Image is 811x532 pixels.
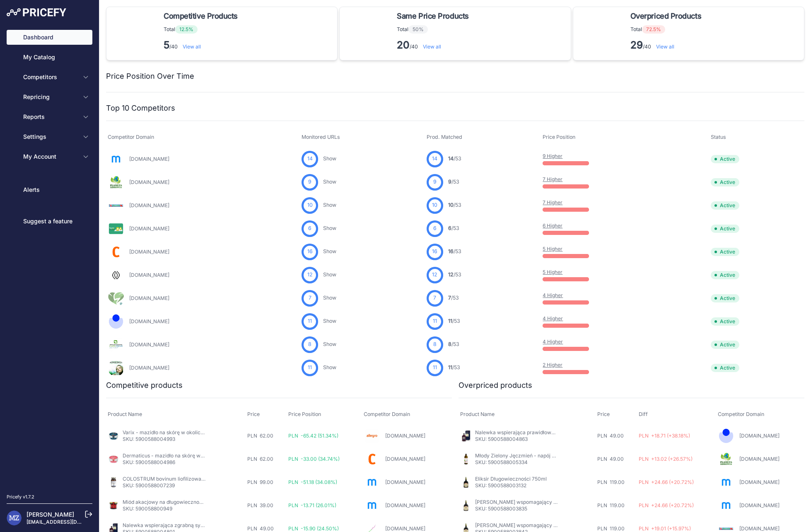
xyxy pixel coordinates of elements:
[323,202,336,208] a: Show
[475,522,632,528] a: [PERSON_NAME] wspomagający prawidłową pracę wątroby 750ml
[307,155,313,163] span: 14
[323,318,336,324] a: Show
[711,248,739,256] span: Active
[385,502,425,508] a: [DOMAIN_NAME]
[433,294,436,302] span: 7
[597,479,625,485] span: PLN 119.00
[630,10,701,22] span: Overpriced Products
[630,25,705,34] p: Total
[739,479,780,485] a: [DOMAIN_NAME]
[711,271,739,279] span: Active
[106,102,175,114] h2: Top 10 Competitors
[739,456,780,462] a: [DOMAIN_NAME]
[432,248,437,256] span: 16
[129,249,169,255] a: [DOMAIN_NAME]
[247,411,260,417] span: Price
[597,433,624,439] span: PLN 49.00
[475,482,547,489] p: SKU: 5900588003132
[448,271,454,278] span: 12
[711,201,739,210] span: Active
[7,70,92,85] button: Competitors
[27,511,74,518] a: [PERSON_NAME]
[164,39,241,52] p: /40
[308,225,311,232] span: 6
[711,341,739,349] span: Active
[397,10,468,22] span: Same Price Products
[448,179,459,185] a: 9/53
[129,156,169,162] a: [DOMAIN_NAME]
[123,476,274,482] a: COLOSTRUM bovinum liofilizowane wołowe 105kaps. po 400mg
[397,25,472,34] p: Total
[718,411,764,417] span: Competitor Domain
[433,225,437,232] span: 6
[448,295,451,301] span: 7
[433,178,437,186] span: 9
[288,433,338,439] span: PLN -65.42 (51.34%)
[7,8,66,17] img: Pricefy Logo
[639,502,694,508] span: PLN +24.66 (+20.72%)
[247,456,273,462] span: PLN 62.00
[448,341,459,347] a: 8/53
[288,479,337,485] span: PLN -51.18 (34.08%)
[433,317,437,325] span: 11
[711,225,739,233] span: Active
[106,70,194,82] h2: Price Position Over Time
[323,341,336,347] a: Show
[448,364,452,370] span: 11
[739,525,780,532] a: [DOMAIN_NAME]
[323,364,336,370] a: Show
[543,246,562,252] a: 5 Higher
[247,433,273,439] span: PLN 62.00
[397,39,472,52] p: /40
[639,479,694,485] span: PLN +24.66 (+20.72%)
[711,134,726,140] span: Status
[308,364,312,372] span: 11
[123,459,205,466] p: SKU: 5900588004986
[123,452,316,459] a: Dermaticus - mazidło na skórę w okolicy [GEOGRAPHIC_DATA] i kręgosłupa 150ml
[639,525,691,532] span: PLN +19.01 (+15.97%)
[433,341,437,348] span: 8
[106,380,183,391] h2: Competitive products
[385,456,425,462] a: [DOMAIN_NAME]
[433,364,437,372] span: 11
[385,479,425,485] a: [DOMAIN_NAME]
[448,202,461,208] a: 10/53
[7,30,92,484] nav: Sidebar
[247,525,274,532] span: PLN 49.00
[164,10,238,22] span: Competitive Products
[448,248,454,254] span: 16
[308,178,311,186] span: 9
[7,214,92,229] a: Suggest a feature
[123,482,205,489] p: SKU: 5900588007239
[711,317,739,326] span: Active
[448,248,461,254] a: 16/53
[123,522,233,528] a: Nalewka wspierająca zgrabną sylwetkę 200ml
[307,201,313,209] span: 10
[711,155,739,163] span: Active
[642,25,665,34] span: 72.5%
[597,411,610,417] span: Price
[164,25,241,34] p: Total
[129,272,169,278] a: [DOMAIN_NAME]
[183,44,201,50] a: View all
[448,155,461,162] a: 14/53
[175,25,198,34] span: 12.5%
[448,364,460,370] a: 11/53
[7,129,92,144] button: Settings
[448,179,451,185] span: 9
[7,50,92,65] a: My Catalog
[307,248,313,256] span: 16
[432,155,437,163] span: 14
[129,202,169,208] a: [DOMAIN_NAME]
[543,315,563,322] a: 4 Higher
[432,201,437,209] span: 10
[129,341,169,348] a: [DOMAIN_NAME]
[108,411,142,417] span: Product Name
[308,317,312,325] span: 11
[307,271,313,279] span: 12
[459,380,532,391] h2: Overpriced products
[23,152,77,161] span: My Account
[288,525,339,532] span: PLN -15.90 (24.50%)
[323,248,336,254] a: Show
[123,505,205,512] p: SKU: 590058800949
